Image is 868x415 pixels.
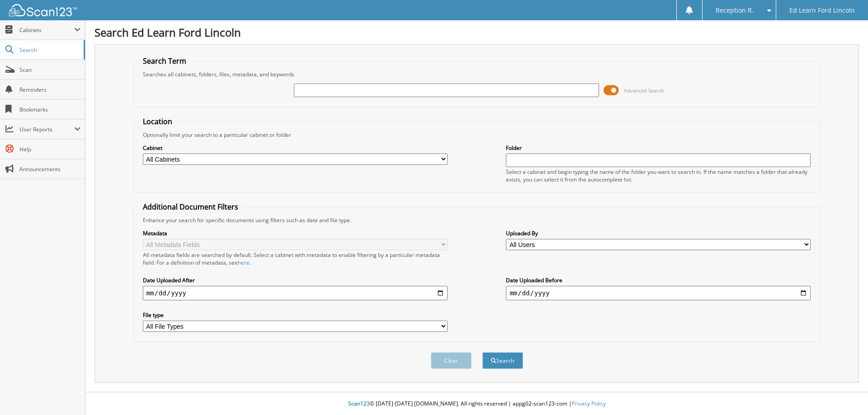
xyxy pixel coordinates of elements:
span: Reminders [19,86,80,93]
label: Date Uploaded After [143,276,448,284]
label: File type [143,311,448,319]
label: Cabinet [143,144,448,152]
span: Bookmarks [19,106,80,113]
span: Ed Learn Ford Lincoln [789,8,855,13]
button: Clear [431,352,472,369]
legend: Location [138,117,177,126]
div: All metadata fields are searched by default. Select a cabinet with metadata to enable filtering b... [143,251,448,266]
span: Cabinets [19,26,74,34]
label: Date Uploaded Before [506,276,811,284]
span: Reception R. [716,8,754,13]
div: Enhance your search for specific documents using filters such as date and file type. [138,216,816,224]
span: User Reports [19,126,74,133]
span: Search [19,46,79,54]
div: Select a cabinet and begin typing the name of the folder you want to search in. If the name match... [506,168,811,183]
label: Metadata [143,229,448,237]
span: Scan [19,66,80,74]
a: Privacy Policy [572,400,606,407]
span: Help [19,145,80,153]
iframe: Chat Widget [823,372,868,415]
div: Searches all cabinets, folders, files, metadata, and keywords [138,70,816,78]
span: Advanced Search [624,87,664,94]
input: end [506,286,811,300]
div: Optionally limit your search to a particular cabinet or folder [138,131,816,139]
legend: Search Term [138,56,191,66]
a: here [238,259,250,266]
span: Announcements [19,165,80,173]
label: Uploaded By [506,229,811,237]
h1: Search Ed Learn Ford Lincoln [94,25,859,40]
legend: Additional Document Filters [138,202,243,212]
button: Search [482,352,523,369]
img: scan123-logo-white.svg [9,4,77,16]
label: Folder [506,144,811,152]
div: © [DATE]-[DATE] [DOMAIN_NAME]. All rights reserved | appg02-scan123-com | [85,393,868,415]
input: start [143,286,448,300]
span: Scan123 [348,400,370,407]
